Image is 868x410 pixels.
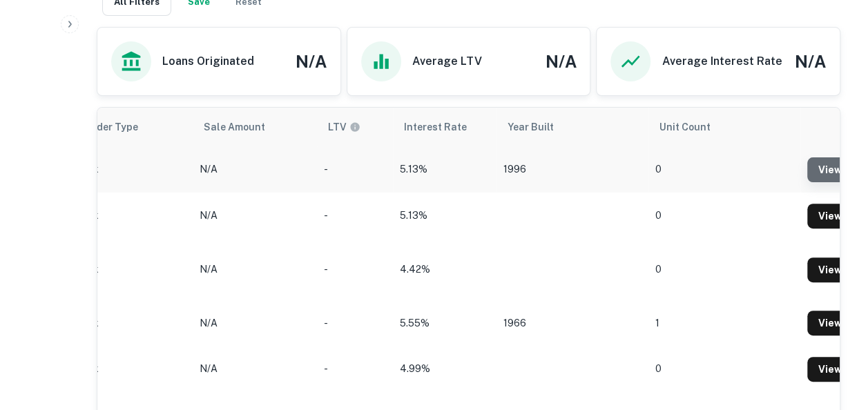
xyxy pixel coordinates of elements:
p: Bank [75,208,186,223]
p: - [324,208,386,223]
p: N/A [200,162,310,177]
p: 4.99% [400,362,490,376]
p: Bank [75,362,186,376]
span: Lender Type [79,119,138,135]
p: 5.13% [400,162,490,177]
p: 1996 [503,162,642,177]
p: 5.13% [400,208,490,223]
h6: Loans Originated [162,53,254,70]
h4: N/A [795,49,826,74]
h4: N/A [545,49,576,74]
a: View [807,204,853,228]
span: Unit Count [659,119,729,135]
h4: N/A [296,49,327,74]
th: Interest Rate [393,108,496,146]
h6: Average Interest Rate [662,53,782,70]
div: LTVs displayed on the website are for informational purposes only and may be reported incorrectly... [328,119,360,135]
th: Sale Amount [193,108,317,146]
span: Sale Amount [204,119,283,135]
span: LTVs displayed on the website are for informational purposes only and may be reported incorrectly... [328,119,378,135]
th: Unit Count [648,108,800,146]
p: N/A [200,316,310,331]
p: Bank [75,162,186,177]
th: Year Built [496,108,648,146]
th: LTVs displayed on the website are for informational purposes only and may be reported incorrectly... [317,108,393,146]
a: View [807,157,853,182]
p: 0 [655,162,793,177]
p: N/A [200,262,310,277]
p: Bank [75,262,186,277]
p: Bank [75,316,186,331]
p: 5.55% [400,316,490,331]
p: 0 [655,208,793,223]
h6: Average LTV [412,53,482,70]
iframe: Chat Widget [799,300,868,366]
p: - [324,362,386,376]
a: View [807,257,853,282]
span: Year Built [508,119,572,135]
th: Lender Type [68,108,193,146]
p: - [324,262,386,277]
p: N/A [200,362,310,376]
p: 0 [655,362,793,376]
p: 4.42% [400,262,490,277]
p: 1 [655,316,793,331]
p: N/A [200,208,310,223]
p: 0 [655,262,793,277]
p: 1966 [503,316,642,331]
p: - [324,162,386,177]
a: View [807,357,853,382]
span: Interest Rate [404,119,485,135]
p: - [324,316,386,331]
h6: LTV [328,119,347,135]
